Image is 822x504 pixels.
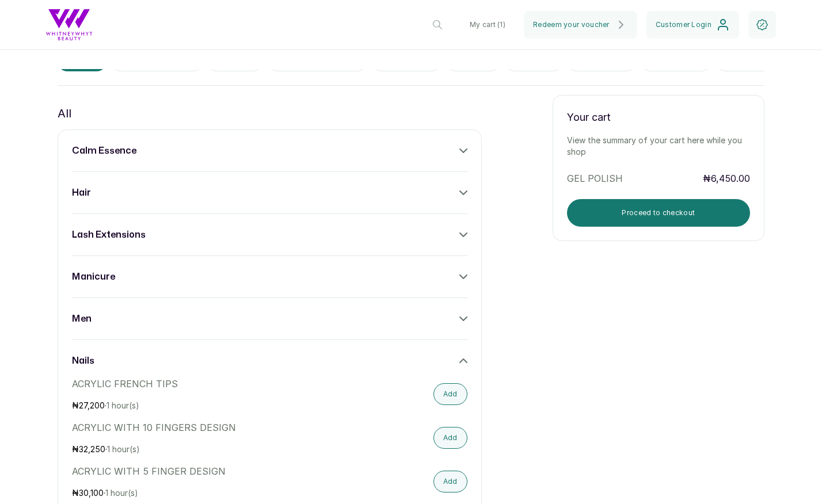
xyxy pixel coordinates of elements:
[567,135,750,158] p: View the summary of your cart here while you shop
[533,20,610,29] span: Redeem your voucher
[72,421,349,434] p: ACRYLIC WITH 10 FINGERS DESIGN
[433,471,467,492] button: Add
[72,144,136,158] h3: calm essence
[105,488,138,498] span: 1 hour(s)
[72,400,349,411] p: ₦ ·
[79,444,105,454] span: 32,250
[72,487,349,499] p: ₦ ·
[72,354,94,368] h3: nails
[58,104,71,123] p: All
[106,400,139,410] span: 1 hour(s)
[433,427,467,449] button: Add
[46,9,92,40] img: business logo
[79,400,105,410] span: 27,200
[72,270,115,284] h3: manicure
[107,444,140,454] span: 1 hour(s)
[524,11,637,39] button: Redeem your voucher
[656,20,711,29] span: Customer Login
[567,199,750,227] button: Proceed to checkout
[461,11,515,39] button: My cart (1)
[72,312,92,326] h3: men
[433,383,467,405] button: Add
[72,377,349,391] p: ACRYLIC FRENCH TIPS
[567,109,750,125] p: Your cart
[79,488,104,498] span: 30,100
[646,11,739,39] button: Customer Login
[72,228,146,242] h3: lash extensions
[72,464,349,478] p: ACRYLIC WITH 5 FINGER DESIGN
[567,171,695,185] p: GEL POLISH
[703,171,750,185] p: ₦6,450.00
[72,444,349,455] p: ₦ ·
[72,186,91,200] h3: hair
